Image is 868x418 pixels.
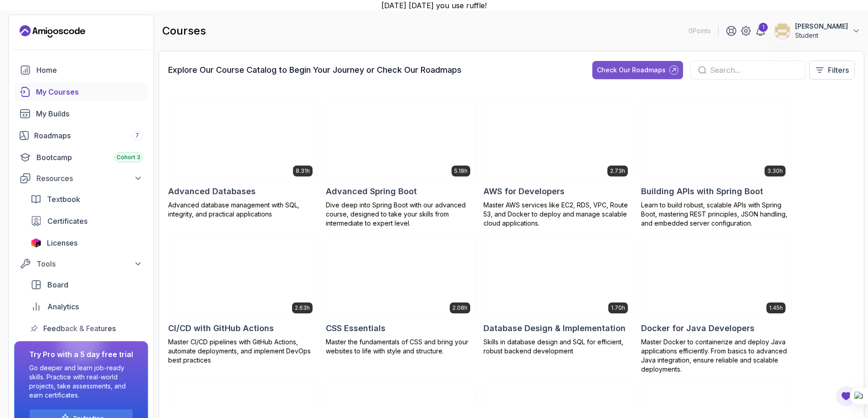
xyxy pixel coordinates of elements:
button: Tools [14,256,148,272]
h2: AWS for Developers [483,185,565,198]
p: 3.30h [767,167,783,175]
p: [PERSON_NAME] [795,22,848,31]
a: Database Design & Implementation card1.70hDatabase Design & ImplementationSkills in database desi... [483,235,634,356]
p: Go deeper and learn job-ready skills. Practice with real-world projects, take assessments, and ea... [29,363,133,400]
div: Check Our Roadmaps [597,65,666,75]
p: 0 Points [688,26,711,35]
p: 5.18h [454,167,467,175]
p: Master Docker to containerize and deploy Java applications efficiently. From basics to advanced J... [641,337,791,374]
div: Roadmaps [34,130,143,141]
a: feedback [25,319,148,337]
a: 1 [755,25,766,36]
p: 2.08h [452,304,467,312]
p: Master CI/CD pipelines with GitHub Actions, automate deployments, and implement DevOps best pract... [168,337,318,365]
h2: Database Design & Implementation [483,322,626,335]
img: user profile image [774,22,791,40]
button: Filters [809,60,855,80]
a: builds [14,105,148,123]
a: Building APIs with Spring Boot card3.30hBuilding APIs with Spring BootLearn to build robust, scal... [641,98,791,228]
p: Student [795,31,848,40]
input: Search... [710,65,798,76]
span: Analytics [47,301,79,312]
div: Tools [36,258,143,269]
img: CI/CD with GitHub Actions card [169,236,318,319]
a: textbook [25,190,148,208]
a: board [25,276,148,294]
p: 2.73h [610,167,625,175]
p: 8.31h [296,167,310,175]
p: Dive deep into Spring Boot with our advanced course, designed to take your skills from intermedia... [326,201,476,228]
img: Advanced Spring Boot card [326,98,476,182]
h2: CI/CD with GitHub Actions [168,322,274,335]
p: Master the fundamentals of CSS and bring your websites to life with style and structure. [326,337,476,356]
a: certificates [25,212,148,230]
div: My Builds [36,108,143,119]
div: Home [36,65,143,76]
img: AWS for Developers card [484,98,633,182]
a: analytics [25,297,148,316]
h2: Advanced Spring Boot [326,185,417,198]
p: Learn to build robust, scalable APIs with Spring Boot, mastering REST principles, JSON handling, ... [641,201,791,228]
h2: courses [162,24,206,38]
div: Bootcamp [36,152,143,163]
p: Master AWS services like EC2, RDS, VPC, Route 53, and Docker to deploy and manage scalable cloud ... [483,201,634,228]
p: 2.63h [295,304,310,312]
h2: Advanced Databases [168,185,256,198]
a: Landing page [20,24,85,39]
span: 7 [135,132,139,139]
span: Licenses [47,237,77,248]
a: courses [14,83,148,101]
img: Building APIs with Spring Boot card [642,98,791,182]
h3: Explore Our Course Catalog to Begin Your Journey or Check Our Roadmaps [168,64,462,76]
div: 1 [759,23,768,32]
div: Resources [36,173,143,184]
img: jetbrains icon [31,238,41,247]
span: Feedback & Features [43,323,116,334]
span: Textbook [47,194,80,205]
h2: Docker for Java Developers [641,322,755,335]
p: Filters [828,65,849,76]
span: Certificates [47,216,87,227]
a: roadmaps [14,126,148,145]
a: home [14,61,148,79]
button: user profile image[PERSON_NAME]Student [773,22,861,40]
a: CSS Essentials card2.08hCSS EssentialsMaster the fundamentals of CSS and bring your websites to l... [326,235,476,356]
a: CI/CD with GitHub Actions card2.63hCI/CD with GitHub ActionsMaster CI/CD pipelines with GitHub Ac... [168,235,318,365]
span: Board [47,279,68,290]
p: 1.45h [769,304,783,312]
p: Skills in database design and SQL for efficient, robust backend development [483,337,634,356]
a: Docker for Java Developers card1.45hDocker for Java DevelopersMaster Docker to containerize and d... [641,235,791,374]
p: 1.70h [611,304,625,312]
a: licenses [25,234,148,252]
a: Advanced Spring Boot card5.18hAdvanced Spring BootDive deep into Spring Boot with our advanced co... [326,98,476,228]
img: CSS Essentials card [326,236,476,319]
button: Resources [14,170,148,186]
img: Advanced Databases card [169,98,318,182]
h2: CSS Essentials [326,322,385,335]
img: Database Design & Implementation card [484,236,633,319]
a: AWS for Developers card2.73hAWS for DevelopersMaster AWS services like EC2, RDS, VPC, Route 53, a... [483,98,634,228]
a: Advanced Databases card8.31hAdvanced DatabasesAdvanced database management with SQL, integrity, a... [168,98,318,219]
img: Docker for Java Developers card [642,236,791,319]
button: Open Feedback Button [835,385,857,407]
span: Cohort 3 [117,154,140,161]
div: My Courses [36,86,143,97]
h2: Building APIs with Spring Boot [641,185,763,198]
button: Check Our Roadmaps [592,61,683,79]
p: Advanced database management with SQL, integrity, and practical applications [168,201,318,219]
a: bootcamp [14,148,148,166]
